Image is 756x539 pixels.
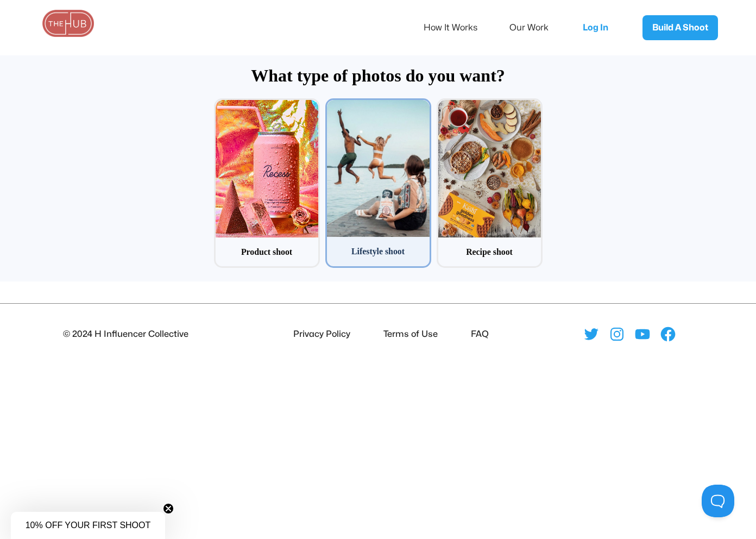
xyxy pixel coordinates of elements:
[11,512,165,539] div: 10% OFF YOUR FIRST SHOOTClose teaser
[509,16,563,39] a: Our Work
[424,16,492,39] a: How It Works
[572,10,626,46] a: Log In
[26,521,151,530] span: 10% OFF YOUR FIRST SHOOT
[63,327,188,341] div: © 2024 H Influencer Collective
[467,327,489,341] li: FAQ
[379,327,438,341] li: Terms of Use
[642,15,718,40] a: Build A Shoot
[702,485,734,517] iframe: Toggle Customer Support
[163,503,174,514] button: Close teaser
[289,327,350,341] li: Privacy Policy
